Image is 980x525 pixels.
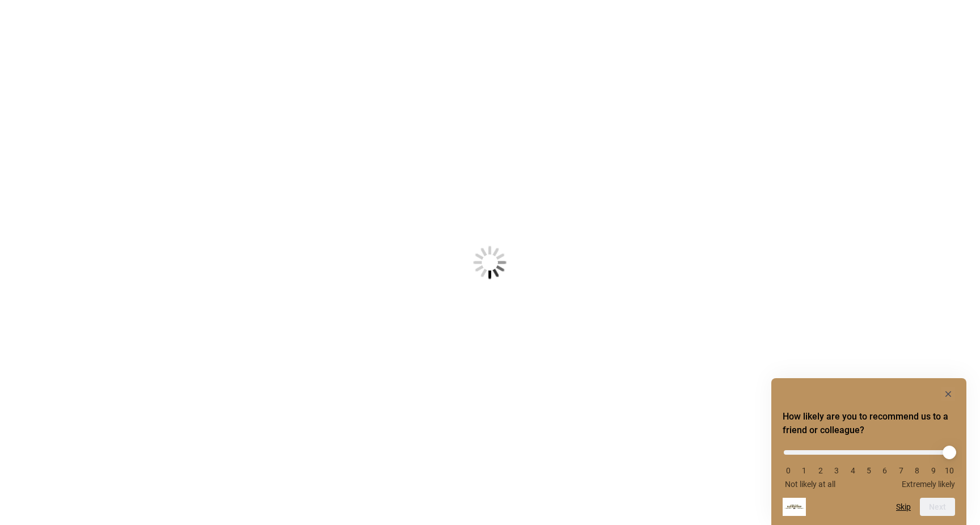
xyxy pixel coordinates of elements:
[911,466,923,475] li: 8
[863,466,875,475] li: 5
[944,466,955,475] li: 10
[783,442,955,489] div: How likely are you to recommend us to a friend or colleague? Select an option from 0 to 10, with ...
[896,502,911,511] button: Skip
[815,466,826,475] li: 2
[785,480,835,489] span: Not likely at all
[831,466,842,475] li: 3
[847,466,859,475] li: 4
[928,466,939,475] li: 9
[941,387,955,401] button: Hide survey
[783,466,794,475] li: 0
[799,466,810,475] li: 1
[783,410,955,437] h2: How likely are you to recommend us to a friend or colleague? Select an option from 0 to 10, with ...
[902,480,955,489] span: Extremely likely
[417,190,563,335] img: Loading
[895,466,907,475] li: 7
[879,466,890,475] li: 6
[920,498,955,516] button: Next question
[783,387,955,516] div: How likely are you to recommend us to a friend or colleague? Select an option from 0 to 10, with ...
